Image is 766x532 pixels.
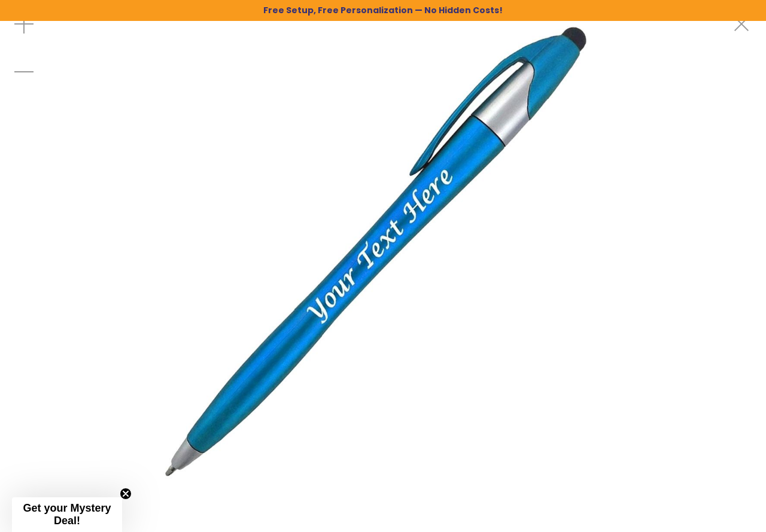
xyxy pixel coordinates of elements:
span: Get your Mystery Deal! [23,502,111,527]
iframe: Google Customer Reviews [667,500,766,532]
button: Close teaser [120,488,132,500]
div: Get your Mystery Deal!Close teaser [12,497,122,532]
